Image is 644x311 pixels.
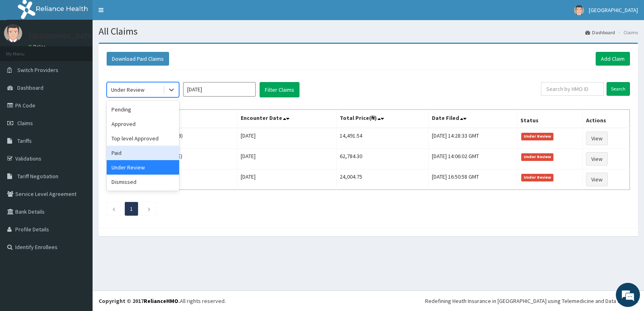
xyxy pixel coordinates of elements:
[147,205,151,212] a: Next page
[425,297,638,305] div: Redefining Heath Insurance in [GEOGRAPHIC_DATA] using Telemedicine and Data Science!
[521,153,554,161] span: Under Review
[428,110,517,128] th: Date Filed
[574,5,584,15] img: User Image
[336,128,428,149] td: 14,491.54
[583,110,630,128] th: Actions
[586,132,608,145] a: View
[541,82,604,96] input: Search by HMO ID
[237,149,336,169] td: [DATE]
[17,137,32,144] span: Tariffs
[28,44,47,49] a: Online
[107,52,169,66] button: Download Paid Claims
[336,110,428,128] th: Total Price(₦)
[17,84,43,91] span: Dashboard
[112,205,116,212] a: Previous page
[607,82,630,96] input: Search
[130,205,133,212] a: Page 1 is your current page
[428,128,517,149] td: [DATE] 14:28:33 GMT
[111,86,144,94] div: Under Review
[521,174,554,181] span: Under Review
[99,26,638,37] h1: All Claims
[183,82,256,97] input: Select Month and Year
[4,24,22,42] img: User Image
[616,29,638,36] li: Claims
[428,149,517,169] td: [DATE] 14:06:02 GMT
[336,169,428,190] td: 24,004.75
[586,152,608,166] a: View
[144,297,178,305] a: RelianceHMO
[237,169,336,190] td: [DATE]
[107,160,179,175] div: Under Review
[17,119,33,127] span: Claims
[28,33,95,40] p: [GEOGRAPHIC_DATA]
[260,82,299,97] button: Filter Claims
[517,110,583,128] th: Status
[107,117,179,131] div: Approved
[336,149,428,169] td: 62,784.30
[107,131,179,146] div: Top level Approved
[17,173,58,180] span: Tariff Negotiation
[521,133,554,140] span: Under Review
[107,102,179,117] div: Pending
[428,169,517,190] td: [DATE] 16:50:58 GMT
[237,128,336,149] td: [DATE]
[107,146,179,160] div: Paid
[586,173,608,186] a: View
[107,175,179,189] div: Dismissed
[17,66,58,74] span: Switch Providers
[589,6,638,14] span: [GEOGRAPHIC_DATA]
[596,52,630,66] a: Add Claim
[237,110,336,128] th: Encounter Date
[93,290,644,311] footer: All rights reserved.
[585,29,615,36] a: Dashboard
[99,297,180,305] strong: Copyright © 2017 .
